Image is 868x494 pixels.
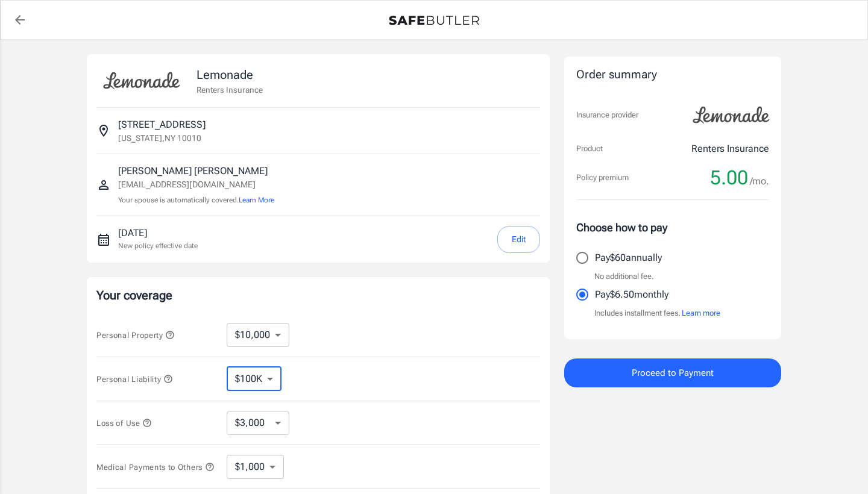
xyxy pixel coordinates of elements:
p: [US_STATE] , NY 10010 [118,132,201,144]
p: Lemonade [197,66,263,84]
span: Proceed to Payment [632,365,714,381]
p: Pay $6.50 monthly [595,287,668,302]
p: Policy premium [576,172,629,184]
p: Your coverage [96,287,540,304]
svg: Insured address [96,123,111,138]
svg: New policy start date [96,233,111,247]
span: 5.00 [710,166,748,190]
span: Medical Payments to Others [96,463,215,472]
svg: Insured person [96,178,111,192]
p: Insurance provider [576,109,638,121]
p: New policy effective date [118,240,198,251]
span: Personal Liability [96,375,173,384]
p: [DATE] [118,226,198,240]
button: Learn More [239,195,274,205]
p: Renters Insurance [691,142,769,156]
p: Choose how to pay [576,219,769,236]
p: Pay $60 annually [595,251,662,265]
span: /mo. [750,173,769,190]
a: back to quotes [8,8,32,32]
img: Lemonade [686,98,776,132]
div: Order summary [576,66,769,84]
span: Loss of Use [96,419,152,428]
button: Personal Property [96,328,175,342]
button: Medical Payments to Others [96,460,215,474]
p: [PERSON_NAME] [PERSON_NAME] [118,164,274,178]
p: [EMAIL_ADDRESS][DOMAIN_NAME] [118,178,274,191]
button: Loss of Use [96,416,152,430]
p: Includes installment fees. [594,307,720,319]
img: Lemonade [96,64,187,98]
button: Proceed to Payment [564,358,781,387]
p: No additional fee. [594,270,654,283]
button: Personal Liability [96,372,173,386]
button: Edit [497,226,540,253]
p: Renters Insurance [197,84,263,96]
img: Back to quotes [389,16,479,25]
button: Learn more [682,307,720,319]
p: [STREET_ADDRESS] [118,117,206,132]
p: Your spouse is automatically covered. [118,195,274,206]
span: Personal Property [96,331,175,340]
p: Product [576,143,603,155]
